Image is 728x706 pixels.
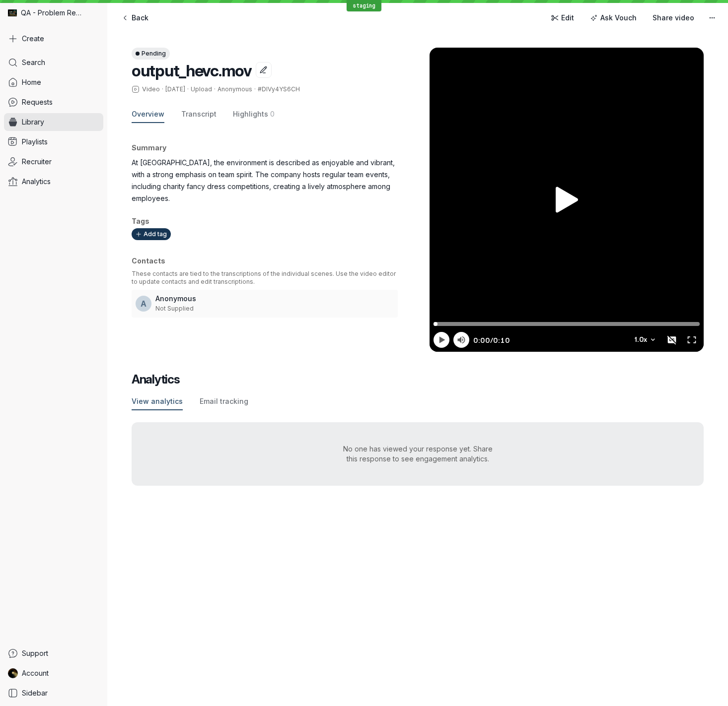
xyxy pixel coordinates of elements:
[191,85,212,93] span: Upload
[256,62,272,78] button: Edit title
[4,30,103,48] button: Create
[132,157,398,204] p: At [GEOGRAPHIC_DATA], the environment is described as enjoyable and vibrant, with a strong emphas...
[132,61,252,80] span: output_hevc.mov
[8,668,18,678] img: Staging Problem Reproduction avatar
[4,93,103,111] a: Requests
[185,85,191,93] span: ·
[132,143,166,152] span: Summary
[270,109,275,119] span: 0
[22,157,52,167] span: Recruiter
[132,396,183,406] span: View analytics
[155,305,194,312] span: Not Supplied
[4,153,103,171] a: Recruiter
[181,109,217,119] span: Transcript
[4,113,103,131] a: Library
[132,217,149,225] span: Tags
[200,396,248,406] span: Email tracking
[160,85,165,93] span: ·
[647,10,700,26] button: Share video
[653,13,694,23] span: Share video
[142,85,160,93] span: Video
[4,73,103,91] a: Home
[600,13,637,23] span: Ask Vouch
[22,668,49,678] span: Account
[132,270,398,286] p: These contacts are tied to the transcriptions of the individual scenes. Use the video editor to u...
[22,58,45,67] span: Search
[132,13,148,23] span: Back
[22,117,44,127] span: Library
[132,109,164,119] span: Overview
[115,10,154,26] a: Back
[545,10,580,26] a: Edit
[8,8,17,17] img: QA - Problem Reproduction avatar
[132,48,170,60] button: Pending
[4,684,103,702] a: Sidebar
[704,10,720,26] button: More actions
[155,294,394,304] h3: Anonymous
[22,137,48,147] span: Playlists
[561,13,574,23] span: Edit
[4,644,103,662] a: Support
[4,173,103,191] a: Analytics
[132,257,165,265] span: Contacts
[165,85,185,93] span: [DATE]
[22,34,44,44] span: Create
[252,85,258,93] span: ·
[4,54,103,71] a: Search
[132,228,171,240] button: Add tag
[22,688,48,698] span: Sidebar
[22,77,41,87] span: Home
[22,648,48,658] span: Support
[21,8,84,18] span: QA - Problem Reproduction
[132,372,704,387] h2: Analytics
[4,4,103,22] div: QA - Problem Reproduction
[310,444,525,464] div: No one has viewed your response yet. Share this response to see engagement analytics.
[22,97,53,107] span: Requests
[233,109,268,119] span: Highlights
[141,299,146,309] span: A
[584,10,643,26] button: Ask Vouch
[4,664,103,682] a: Staging Problem Reproduction avatarAccount
[258,85,300,93] span: #DIVy4YS6CH
[22,177,51,187] span: Analytics
[4,133,103,151] a: Playlists
[218,85,252,93] span: Anonymous
[212,85,218,93] span: ·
